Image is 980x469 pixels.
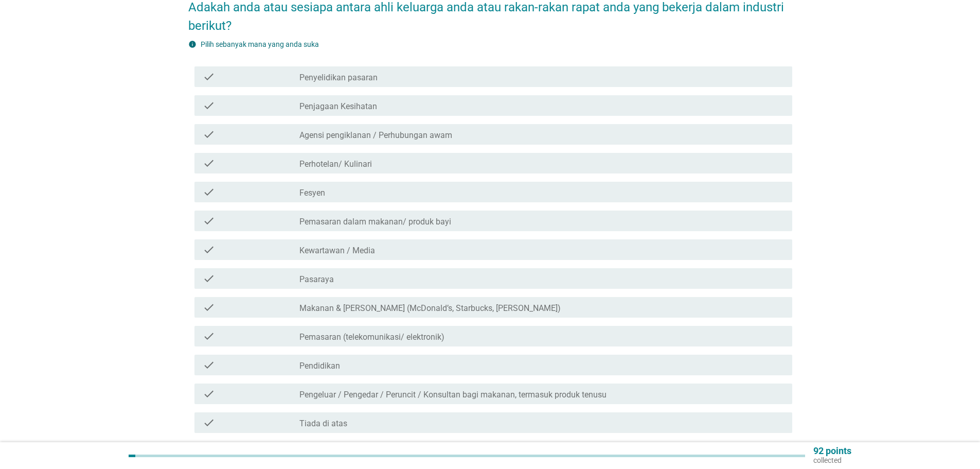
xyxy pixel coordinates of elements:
[203,301,215,314] i: check
[813,446,851,456] p: 92 points
[299,332,444,342] label: Pemasaran (telekomunikasi/ elektronik)
[203,416,215,429] i: check
[203,359,215,371] i: check
[299,130,452,141] label: Agensi pengiklanan / Perhubungan awam
[203,244,215,256] i: check
[203,388,215,400] i: check
[299,73,378,83] label: Penyelidikan pasaran
[188,40,197,48] i: info
[203,128,215,141] i: check
[203,186,215,198] i: check
[299,390,607,400] label: Pengeluar / Pengedar / Peruncit / Konsultan bagi makanan, termasuk produk tenusu
[299,159,372,169] label: Perhotelan/ Kulinari
[299,274,334,285] label: Pasaraya
[299,303,561,314] label: Makanan & [PERSON_NAME] (McDonald’s, Starbucks, [PERSON_NAME])
[299,361,340,371] label: Pendidikan
[299,419,347,429] label: Tiada di atas
[201,40,319,48] label: Pilih sebanyak mana yang anda suka
[813,456,851,465] p: collected
[299,188,325,198] label: Fesyen
[299,101,377,112] label: Penjagaan Kesihatan
[203,71,215,83] i: check
[203,157,215,169] i: check
[203,272,215,285] i: check
[203,99,215,112] i: check
[299,246,375,256] label: Kewartawan / Media
[203,330,215,342] i: check
[299,217,451,227] label: Pemasaran dalam makanan/ produk bayi
[203,215,215,227] i: check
